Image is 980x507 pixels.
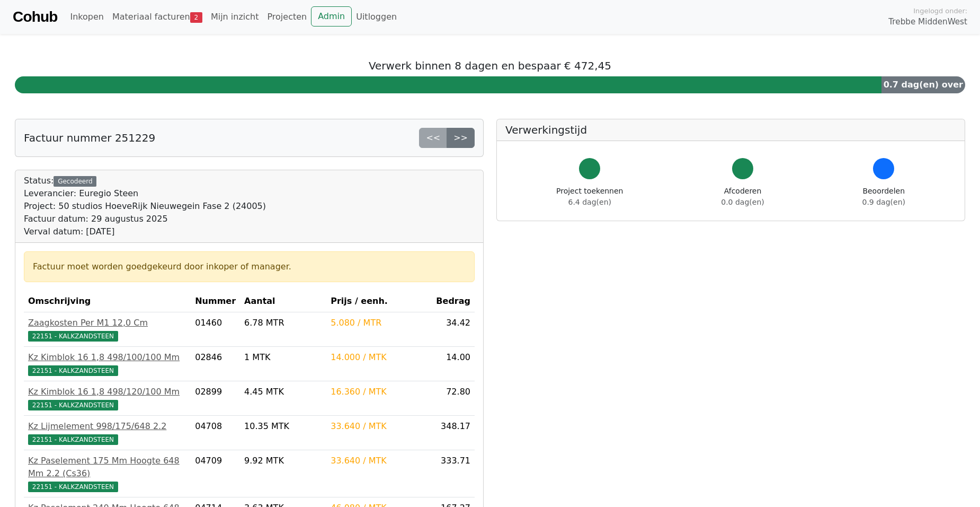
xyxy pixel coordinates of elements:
[28,434,118,445] span: 22151 - KALKZANDSTEEN
[721,198,764,206] span: 0.0 dag(en)
[331,386,421,398] div: 16.360 / MTK
[28,420,186,433] div: Kz Lijmelement 998/175/648 2.2
[568,198,611,206] span: 6.4 dag(en)
[311,6,352,27] a: Admin
[426,347,475,381] td: 14.00
[556,186,623,208] div: Project toekennen
[108,6,207,28] a: Materiaal facturen2
[54,176,96,187] div: Gecodeerd
[24,132,155,144] h5: Factuur nummer 251229
[28,317,186,329] div: Zaagkosten Per M1 12,0 Cm
[426,381,475,416] td: 72.80
[244,420,322,433] div: 10.35 MTK
[191,291,240,312] th: Nummer
[426,312,475,347] td: 34.42
[331,454,421,467] div: 33.640 / MTK
[15,59,965,72] h5: Verwerk binnen 8 dagen en bespaar € 472,45
[447,128,475,148] a: >>
[24,213,266,225] div: Factuur datum: 29 augustus 2025
[913,6,967,16] span: Ingelogd onder:
[244,317,322,329] div: 6.78 MTR
[240,291,326,312] th: Aantal
[13,4,57,30] a: Cohub
[190,12,202,23] span: 2
[191,416,240,450] td: 04708
[426,291,475,312] th: Bedrag
[24,174,266,238] div: Status:
[28,420,186,445] a: Kz Lijmelement 998/175/648 2.222151 - KALKZANDSTEEN
[28,365,118,376] span: 22151 - KALKZANDSTEEN
[888,16,967,28] span: Trebbe MiddenWest
[28,351,186,364] div: Kz Kimblok 16 1,8 498/100/100 Mm
[881,76,965,93] div: 0.7 dag(en) over
[191,312,240,347] td: 01460
[24,291,191,312] th: Omschrijving
[862,198,905,206] span: 0.9 dag(en)
[505,124,956,136] h5: Verwerkingstijd
[191,381,240,416] td: 02899
[331,317,421,329] div: 5.080 / MTR
[66,6,108,28] a: Inkopen
[331,420,421,433] div: 33.640 / MTK
[28,454,186,493] a: Kz Paselement 175 Mm Hoogte 648 Mm 2.2 (Cs36)22151 - KALKZANDSTEEN
[33,260,466,273] div: Factuur moet worden goedgekeurd door inkoper of manager.
[28,331,118,342] span: 22151 - KALKZANDSTEEN
[326,291,425,312] th: Prijs / eenh.
[28,454,186,480] div: Kz Paselement 175 Mm Hoogte 648 Mm 2.2 (Cs36)
[28,317,186,342] a: Zaagkosten Per M1 12,0 Cm22151 - KALKZANDSTEEN
[426,416,475,450] td: 348.17
[191,347,240,381] td: 02846
[352,6,401,28] a: Uitloggen
[24,200,266,213] div: Project: 50 studios HoeveRijk Nieuwegein Fase 2 (24005)
[862,186,905,208] div: Beoordelen
[244,454,322,467] div: 9.92 MTK
[244,351,322,364] div: 1 MTK
[28,351,186,377] a: Kz Kimblok 16 1,8 498/100/100 Mm22151 - KALKZANDSTEEN
[28,386,186,411] a: Kz Kimblok 16 1,8 498/120/100 Mm22151 - KALKZANDSTEEN
[207,6,263,28] a: Mijn inzicht
[28,482,118,492] span: 22151 - KALKZANDSTEEN
[191,450,240,497] td: 04709
[28,386,186,398] div: Kz Kimblok 16 1,8 498/120/100 Mm
[721,186,764,208] div: Afcoderen
[263,6,311,28] a: Projecten
[244,386,322,398] div: 4.45 MTK
[331,351,421,364] div: 14.000 / MTK
[24,225,266,238] div: Verval datum: [DATE]
[28,400,118,410] span: 22151 - KALKZANDSTEEN
[426,450,475,497] td: 333.71
[24,187,266,200] div: Leverancier: Euregio Steen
